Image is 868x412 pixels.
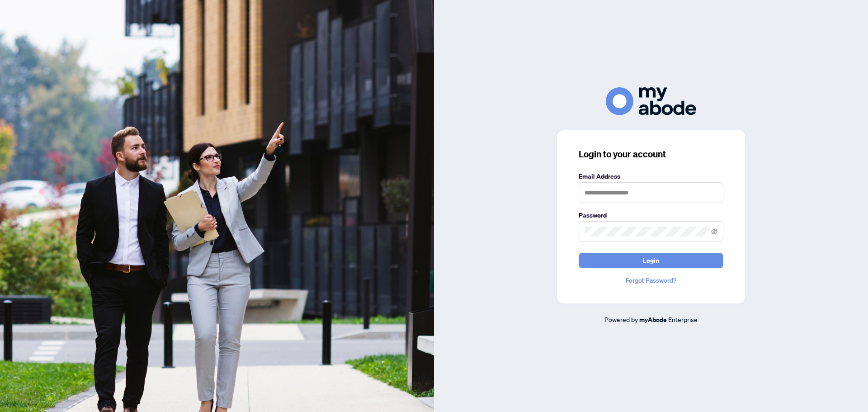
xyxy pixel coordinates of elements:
[639,315,667,325] a: myAbode
[579,210,723,220] label: Password
[604,315,638,323] span: Powered by
[579,148,723,161] h3: Login to your account
[711,228,717,235] span: eye-invisible
[606,87,696,115] img: ma-logo
[643,253,659,268] span: Login
[668,315,698,323] span: Enterprise
[579,171,723,181] label: Email Address
[579,253,723,268] button: Login
[579,275,723,285] a: Forgot Password?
